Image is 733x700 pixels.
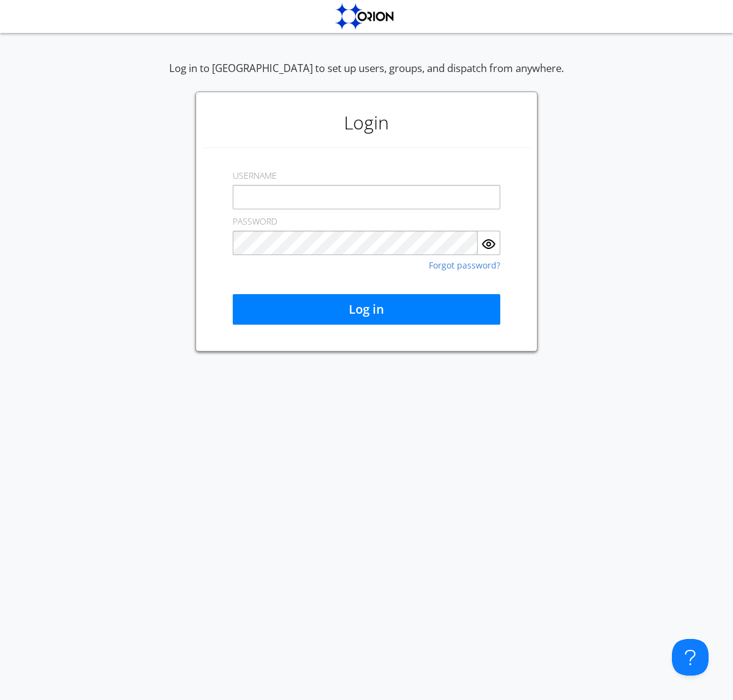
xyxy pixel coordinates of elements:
[481,237,496,251] img: eye.svg
[233,231,478,255] input: Password
[202,98,531,147] h1: Login
[233,215,277,228] label: PASSWORD
[169,61,564,92] div: Log in to [GEOGRAPHIC_DATA] to set up users, groups, and dispatch from anywhere.
[672,639,709,676] iframe: Toggle Customer Support
[233,170,277,182] label: USERNAME
[478,231,500,255] button: Show Password
[429,261,500,270] a: Forgot password?
[233,294,500,325] button: Log in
